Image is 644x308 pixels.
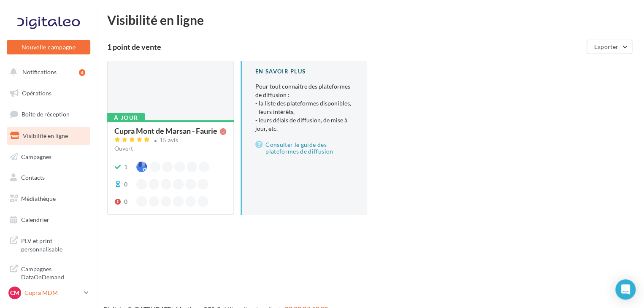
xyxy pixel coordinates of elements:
[22,68,57,76] span: Notifications
[5,211,92,229] a: Calendrier
[79,69,85,76] div: 4
[22,111,70,118] span: Boîte de réception
[107,14,634,26] div: Visibilité en ligne
[255,68,354,76] div: En savoir plus
[5,169,92,186] a: Contacts
[5,84,92,102] a: Opérations
[5,63,89,81] button: Notifications 4
[615,279,636,300] div: Open Intercom Messenger
[255,108,354,116] li: - leurs intérêts,
[255,116,354,133] li: - leurs délais de diffusion, de mise à jour, etc.
[7,40,90,54] button: Nouvelle campagne
[587,40,632,54] button: Exporter
[5,105,92,123] a: Boîte de réception
[21,263,87,281] span: Campagnes DataOnDemand
[21,153,51,160] span: Campagnes
[107,43,583,51] div: 1 point de vente
[255,140,354,157] a: Consulter le guide des plateformes de diffusion
[10,289,19,297] span: CM
[5,127,92,145] a: Visibilité en ligne
[255,99,354,108] li: - la liste des plateformes disponibles,
[160,138,178,143] div: 15 avis
[22,89,51,97] span: Opérations
[5,148,92,166] a: Campagnes
[114,127,217,135] div: Cupra Mont de Marsan - Faurie
[24,289,81,297] p: Cupra MDM
[5,260,92,285] a: Campagnes DataOnDemand
[114,136,227,146] a: 15 avis
[7,285,90,301] a: CM Cupra MDM
[5,190,92,208] a: Médiathèque
[124,197,127,206] div: 0
[23,132,68,139] span: Visibilité en ligne
[5,232,92,257] a: PLV et print personnalisable
[21,216,49,223] span: Calendrier
[114,145,133,152] span: Ouvert
[255,82,354,133] p: Pour tout connaître des plateformes de diffusion :
[21,235,87,253] span: PLV et print personnalisable
[21,195,56,202] span: Médiathèque
[594,43,618,50] span: Exporter
[124,180,127,189] div: 0
[107,113,145,122] div: À jour
[124,163,127,171] div: 1
[21,174,45,181] span: Contacts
